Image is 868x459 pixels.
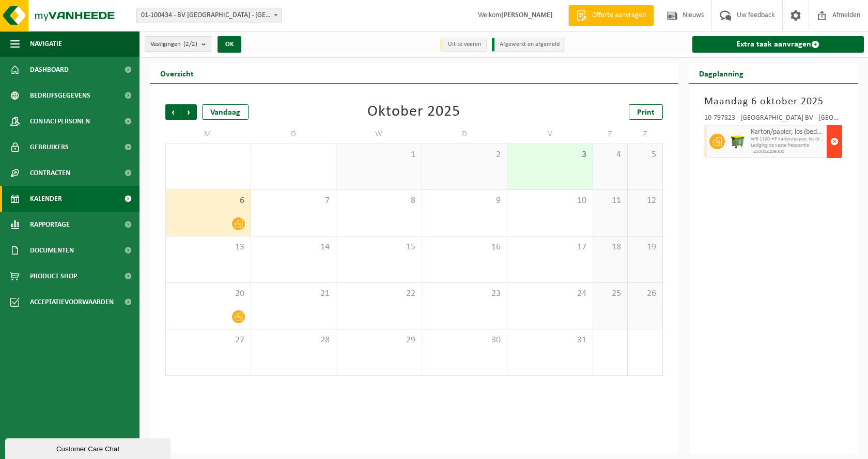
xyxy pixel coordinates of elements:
[593,125,628,144] td: Z
[165,104,181,120] span: Vorige
[30,212,70,238] span: Rapportage
[598,242,622,253] span: 18
[751,149,825,155] span: T250002209300
[440,38,487,52] li: Uit te voeren
[5,436,173,459] iframe: chat widget
[30,160,70,186] span: Contracten
[751,136,825,143] span: WB-1100-HP karton/papier, los (bedrijven)
[598,195,622,207] span: 11
[590,10,648,21] span: Offerte aanvragen
[30,108,90,134] span: Contactpersonen
[629,104,663,120] a: Print
[598,149,622,161] span: 4
[30,31,62,57] span: Navigatie
[367,104,460,120] div: Oktober 2025
[513,288,587,299] span: 24
[513,149,587,161] span: 3
[633,288,657,299] span: 26
[256,335,331,346] span: 28
[30,263,77,289] span: Product Shop
[171,195,245,207] span: 6
[171,242,245,253] span: 13
[507,125,593,144] td: V
[30,134,69,160] span: Gebruikers
[256,195,331,207] span: 7
[342,242,416,253] span: 15
[202,104,249,120] div: Vandaag
[171,288,245,299] span: 20
[598,288,622,299] span: 25
[692,36,864,53] a: Extra taak aanvragen
[136,8,282,23] span: 01-100434 - BV BURG BELUX - ROESELARE
[30,83,90,108] span: Bedrijfsgegevens
[336,125,422,144] td: W
[628,125,662,144] td: Z
[30,289,114,315] span: Acceptatievoorwaarden
[181,104,197,120] span: Volgende
[633,195,657,207] span: 12
[30,238,74,263] span: Documenten
[637,108,655,117] span: Print
[513,242,587,253] span: 17
[568,5,654,26] a: Offerte aanvragen
[751,128,825,136] span: Karton/papier, los (bedrijven)
[30,186,62,212] span: Kalender
[704,115,843,125] div: 10-797823 - [GEOGRAPHIC_DATA] BV - [GEOGRAPHIC_DATA]
[427,335,502,346] span: 30
[704,94,843,109] h3: Maandag 6 oktober 2025
[427,288,502,299] span: 23
[183,41,197,48] count: (2/2)
[513,195,587,207] span: 10
[256,242,331,253] span: 14
[751,143,825,149] span: Lediging op vaste frequentie
[171,335,245,346] span: 27
[422,125,508,144] td: D
[427,195,502,207] span: 9
[492,38,565,52] li: Afgewerkt en afgemeld
[513,335,587,346] span: 31
[427,149,502,161] span: 2
[342,149,416,161] span: 1
[137,8,281,23] span: 01-100434 - BV BURG BELUX - ROESELARE
[165,125,251,144] td: M
[218,36,241,53] button: OK
[342,288,416,299] span: 22
[150,63,204,83] h2: Overzicht
[633,242,657,253] span: 19
[633,149,657,161] span: 5
[145,36,211,52] button: Vestigingen(2/2)
[689,63,754,83] h2: Dagplanning
[501,11,553,19] strong: [PERSON_NAME]
[256,288,331,299] span: 21
[730,134,746,149] img: WB-1100-HPE-GN-50
[251,125,337,144] td: D
[150,37,197,52] span: Vestigingen
[30,57,69,83] span: Dashboard
[342,335,416,346] span: 29
[342,195,416,207] span: 8
[427,242,502,253] span: 16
